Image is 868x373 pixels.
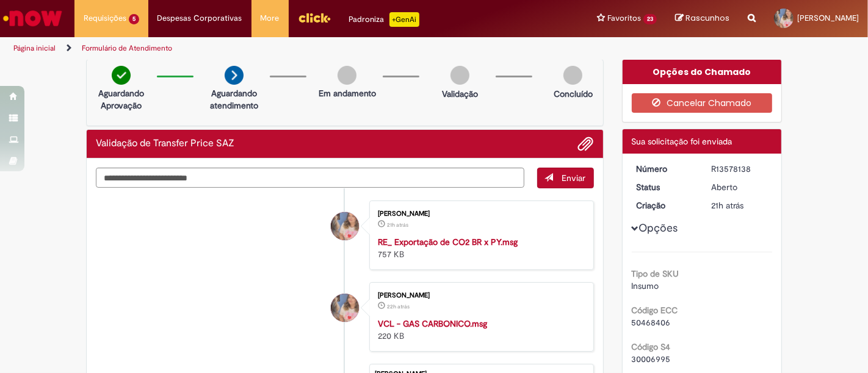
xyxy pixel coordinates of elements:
a: Página inicial [13,43,56,53]
p: Em andamento [319,87,376,99]
img: img-circle-grey.png [338,66,356,85]
span: 5 [129,14,139,24]
div: Natalia Da Silva [331,212,359,240]
div: Opções do Chamado [623,60,782,84]
a: RE_ Exportação de CO2 BR x PY.msg [378,236,518,247]
a: VCL - GAS CARBONICO.msg [378,318,487,329]
p: Concluído [554,88,593,100]
p: Aguardando Aprovação [92,87,151,112]
img: click_logo_yellow_360x200.png [298,9,331,27]
time: 29/09/2025 16:24:09 [387,221,408,229]
span: 30006995 [632,353,671,364]
span: Rascunhos [685,12,729,24]
span: Despesas Corporativas [157,12,242,24]
span: Insumo [632,280,659,291]
p: Validação [442,88,478,100]
button: Adicionar anexos [578,136,594,152]
b: Tipo de SKU [632,268,679,279]
span: Requisições [84,12,126,24]
img: img-circle-grey.png [450,66,469,85]
div: 220 KB [378,318,581,342]
img: arrow-next.png [225,66,244,85]
h2: Validação de Transfer Price SAZ Histórico de tíquete [96,138,234,149]
img: check-circle-green.png [112,66,131,85]
span: 21h atrás [711,200,743,211]
div: 757 KB [378,236,581,260]
dt: Número [627,163,703,175]
span: More [261,12,280,24]
span: Enviar [562,172,586,183]
dt: Status [627,181,703,193]
img: ServiceNow [1,6,64,30]
a: Formulário de Atendimento [82,43,172,53]
span: 22h atrás [387,303,410,310]
div: [PERSON_NAME] [378,292,581,299]
div: Natalia Da Silva [331,294,359,322]
div: 29/09/2025 16:23:27 [711,199,768,211]
span: Sua solicitação foi enviada [632,136,732,147]
p: Aguardando atendimento [204,87,264,112]
span: Favoritos [607,12,641,24]
dt: Criação [627,199,703,211]
button: Enviar [537,168,594,188]
b: Código ECC [632,305,678,316]
textarea: Digite sua mensagem aqui... [96,168,524,188]
ul: Trilhas de página [9,37,570,60]
b: Código S4 [632,341,671,352]
div: Aberto [711,181,768,193]
div: [PERSON_NAME] [378,210,581,218]
div: Padroniza [349,12,419,27]
img: img-circle-grey.png [563,66,582,85]
div: R13578138 [711,163,768,175]
button: Cancelar Chamado [632,93,773,113]
span: 50468406 [632,317,671,328]
span: [PERSON_NAME] [797,13,859,23]
p: +GenAi [389,12,419,27]
span: 21h atrás [387,221,408,229]
time: 29/09/2025 16:00:30 [387,303,410,310]
a: Rascunhos [675,13,729,24]
span: 23 [643,14,657,24]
